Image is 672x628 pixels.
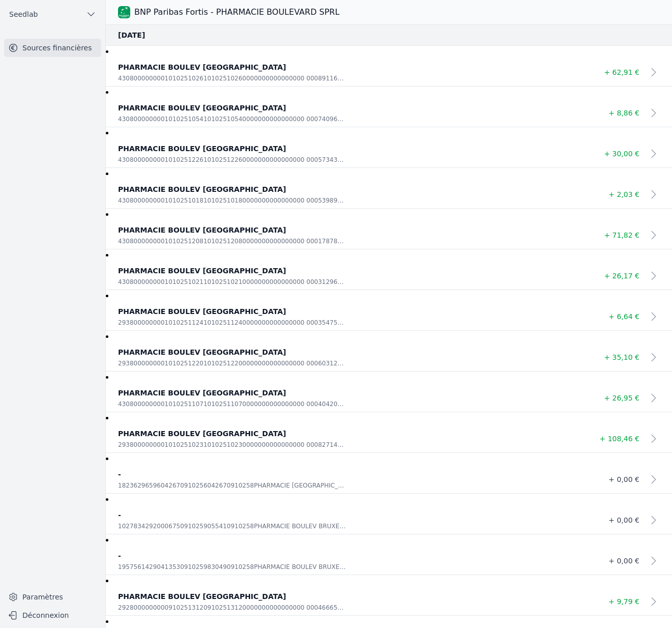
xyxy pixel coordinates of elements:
[604,394,639,402] span: + 26,95 €
[118,183,578,195] p: PHARMACIE BOULEV [GEOGRAPHIC_DATA]
[118,195,346,206] p: 430800000000101025101810102510180000000000000000 00053989600053989600000000000000000 1666957561 2...
[118,318,346,328] p: 293800000000101025112410102511240000000000000000 00035475300035475300000000000000000 1666027834 2...
[604,353,639,361] span: + 35,10 €
[604,68,639,76] span: + 62,91 €
[118,399,346,409] p: 430800000000101025110710102511070000000000000000 00040420300040420300000000000000000 1666957561 2...
[118,480,346,491] p: 18236296596042670910256042670910258PHARMACIE [GEOGRAPHIC_DATA]
[118,6,130,18] img: BNP Paribas Fortis - PHARMACIE BOULEVARD SPRL
[118,142,578,155] p: PHARMACIE BOULEV [GEOGRAPHIC_DATA]
[118,346,578,358] p: PHARMACIE BOULEV [GEOGRAPHIC_DATA]
[106,58,672,87] a: PHARMACIE BOULEV [GEOGRAPHIC_DATA] 430800000000101025102610102510260000000000000000 0008911690008...
[106,343,672,372] a: PHARMACIE BOULEV [GEOGRAPHIC_DATA] 293800000000101025122010102512200000000000000000 0006031210006...
[118,550,578,562] p: -
[106,587,672,616] a: PHARMACIE BOULEV [GEOGRAPHIC_DATA] 292800000000091025131209102513120000000000000000 0004666540004...
[4,6,101,22] button: Seedlab
[608,190,639,198] span: + 2,03 €
[608,557,639,565] span: + 0,00 €
[106,262,672,290] a: PHARMACIE BOULEV [GEOGRAPHIC_DATA] 430800000000101025102110102510210000000000000000 0003129680003...
[106,302,672,331] a: PHARMACIE BOULEV [GEOGRAPHIC_DATA] 293800000000101025112410102511240000000000000000 0003547530003...
[608,597,639,606] span: + 9,79 €
[604,272,639,280] span: + 26,17 €
[118,29,167,41] span: [DATE]
[608,516,639,524] span: + 0,00 €
[134,6,339,18] h3: BNP Paribas Fortis - PHARMACIE BOULEVARD SPRL
[106,384,672,412] a: PHARMACIE BOULEV [GEOGRAPHIC_DATA] 430800000000101025110710102511070000000000000000 0004042030004...
[118,590,578,603] p: PHARMACIE BOULEV [GEOGRAPHIC_DATA]
[118,358,346,368] p: 293800000000101025122010102512200000000000000000 00060312100060312100000000000000000 1666027834 2...
[4,607,101,623] button: Déconnexion
[106,99,672,127] a: PHARMACIE BOULEV [GEOGRAPHIC_DATA] 430800000000101025105410102510540000000000000000 0007409610007...
[9,9,38,19] span: Seedlab
[599,435,639,443] span: + 108,46 €
[118,440,346,450] p: 293800000000101025102310102510230000000000000000 00082714100082714100000000000000000 1666027834 2...
[118,305,578,318] p: PHARMACIE BOULEV [GEOGRAPHIC_DATA]
[118,387,578,399] p: PHARMACIE BOULEV [GEOGRAPHIC_DATA]
[608,109,639,117] span: + 8,86 €
[118,562,346,572] p: 19575614290413530910259830490910258PHARMACIE BOULEV BRUXELLES 000025
[118,265,578,277] p: PHARMACIE BOULEV [GEOGRAPHIC_DATA]
[118,155,346,165] p: 430800000000101025122610102512260000000000000000 00057343100057343100000000000000000 1666957561 2...
[106,180,672,209] a: PHARMACIE BOULEV [GEOGRAPHIC_DATA] 430800000000101025101810102510180000000000000000 0005398960005...
[604,150,639,158] span: + 30,00 €
[118,61,578,73] p: PHARMACIE BOULEV [GEOGRAPHIC_DATA]
[118,102,578,114] p: PHARMACIE BOULEV [GEOGRAPHIC_DATA]
[106,465,672,494] a: - 18236296596042670910256042670910258PHARMACIE [GEOGRAPHIC_DATA] + 0,00 €
[118,509,578,521] p: -
[106,424,672,453] a: PHARMACIE BOULEV [GEOGRAPHIC_DATA] 293800000000101025102310102510230000000000000000 0008271410008...
[604,231,639,239] span: + 71,82 €
[118,224,578,236] p: PHARMACIE BOULEV [GEOGRAPHIC_DATA]
[608,312,639,321] span: + 6,64 €
[118,427,578,440] p: PHARMACIE BOULEV [GEOGRAPHIC_DATA]
[106,139,672,168] a: PHARMACIE BOULEV [GEOGRAPHIC_DATA] 430800000000101025122610102512260000000000000000 0005734310005...
[118,603,346,613] p: 292800000000091025131209102513120000000000000000 00046665400046665400000000000000000 1666027834 2...
[106,506,672,534] a: - 10278342920006750910259055410910258PHARMACIE BOULEV BRUXELLES 000019 + 0,00 €
[106,221,672,249] a: PHARMACIE BOULEV [GEOGRAPHIC_DATA] 430800000000101025120810102512080000000000000000 0001787820001...
[118,114,346,124] p: 430800000000101025105410102510540000000000000000 00074096100074096100000000000000000 1666957561 2...
[118,236,346,246] p: 430800000000101025120810102512080000000000000000 00017878200017878200000000000000000 1666957561 2...
[4,589,101,605] a: Paramètres
[608,475,639,483] span: + 0,00 €
[4,39,101,57] a: Sources financières
[118,73,346,83] p: 430800000000101025102610102510260000000000000000 00089116900089116900000000000000000 1666957561 2...
[106,547,672,575] a: - 19575614290413530910259830490910258PHARMACIE BOULEV BRUXELLES 000025 + 0,00 €
[118,277,346,287] p: 430800000000101025102110102510210000000000000000 00031296800031296800000000000000000 1666957561 2...
[118,521,346,531] p: 10278342920006750910259055410910258PHARMACIE BOULEV BRUXELLES 000019
[118,468,578,480] p: -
